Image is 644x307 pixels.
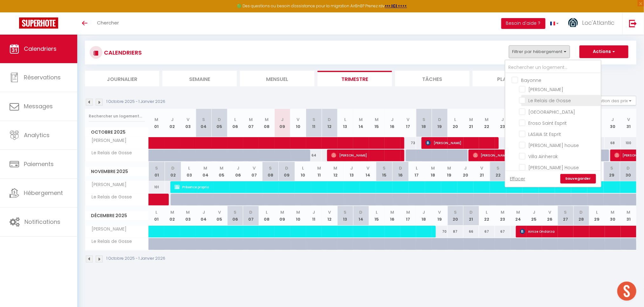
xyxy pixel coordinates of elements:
div: 68 [605,137,621,149]
span: Calendriers [24,45,57,53]
span: Analytics [24,131,50,139]
th: 08 [259,206,275,225]
th: 22 [479,109,495,137]
th: 21 [463,206,479,225]
li: Planning [473,71,547,86]
abbr: M [359,117,363,123]
abbr: S [312,117,315,123]
abbr: L [344,117,346,123]
th: 22 [490,162,506,181]
th: 03 [181,162,197,181]
abbr: S [422,117,425,123]
li: Tâches [395,71,469,86]
th: 12 [327,162,344,181]
a: Chercher [92,12,124,35]
th: 05 [214,162,230,181]
abbr: L [302,165,304,171]
input: Rechercher un logement... [89,110,145,122]
abbr: L [455,117,456,123]
th: 06 [230,162,246,181]
a: >>> ICI <<<< [385,3,407,9]
th: 20 [448,206,463,225]
abbr: J [612,117,614,123]
abbr: M [203,165,207,171]
abbr: L [234,117,236,123]
th: 21 [474,162,490,181]
th: 17 [409,162,425,181]
abbr: M [406,209,410,215]
th: 31 [621,206,637,225]
th: 29 [604,162,620,181]
abbr: D [249,209,252,215]
th: 21 [463,109,479,137]
abbr: V [187,117,189,123]
abbr: M [317,165,321,171]
th: 11 [311,162,327,181]
th: 03 [180,109,196,137]
span: Loc'Atlantic [582,19,614,27]
th: 11 [306,206,322,225]
abbr: S [202,117,205,123]
a: ... Loc'Atlantic [564,12,622,35]
th: 06 [227,206,243,225]
th: 13 [338,109,353,137]
th: 14 [353,206,369,225]
abbr: S [155,165,158,171]
th: 06 [227,109,243,137]
abbr: J [533,209,535,215]
abbr: M [186,209,190,215]
div: 70 [432,226,448,237]
abbr: L [416,165,418,171]
abbr: D [469,209,473,215]
abbr: M [265,117,269,123]
abbr: L [376,209,378,215]
abbr: M [249,117,253,123]
abbr: V [548,209,551,215]
abbr: M [170,209,174,215]
abbr: M [375,117,379,123]
h3: CALENDRIERS [102,45,142,60]
th: 02 [165,162,181,181]
abbr: M [154,117,158,123]
th: 16 [385,206,401,225]
span: [PERSON_NAME] [426,137,495,149]
th: 20 [457,162,474,181]
img: ... [568,18,578,28]
abbr: D [580,209,583,215]
th: 16 [393,162,409,181]
abbr: L [155,209,157,215]
p: 1 Octobre 2025 - 1 Janvier 2026 [106,99,165,105]
abbr: S [269,165,272,171]
abbr: D [399,165,402,171]
img: Super Booking [19,17,58,29]
th: 04 [196,109,212,137]
th: 23 [495,206,511,225]
abbr: D [627,165,630,171]
th: 04 [196,206,212,225]
abbr: L [188,165,190,171]
abbr: J [391,117,394,123]
span: [GEOGRAPHIC_DATA] [529,109,575,115]
abbr: J [312,209,315,215]
span: Paiements [24,160,54,168]
abbr: M [611,209,615,215]
a: Sauvegarder [560,174,596,184]
th: 30 [605,109,621,137]
abbr: L [596,209,598,215]
th: 24 [510,206,526,225]
abbr: J [171,117,174,123]
th: 14 [360,162,376,181]
th: 03 [180,206,196,225]
div: 87 [448,226,463,237]
span: [PERSON_NAME] [473,149,574,161]
div: Filtrer par hébergement [505,60,601,187]
th: 11 [306,109,322,137]
th: 09 [275,109,291,137]
th: 19 [432,109,448,137]
div: 66 [463,226,479,237]
span: Ainize Ondarza [520,225,637,237]
span: [PERSON_NAME] [331,149,400,161]
div: 100 [621,137,637,149]
p: 1 Octobre 2025 - 1 Janvier 2026 [106,256,165,262]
